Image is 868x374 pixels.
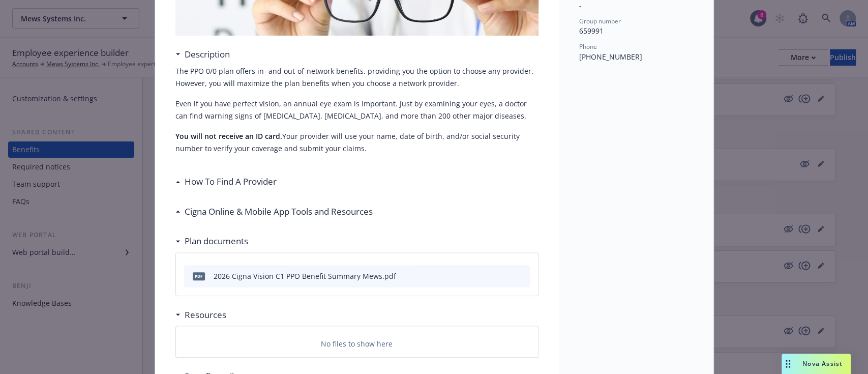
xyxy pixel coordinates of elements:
button: download file [500,271,508,281]
p: The PPO 0/0 plan offers in- and out-of-network benefits, providing you the option to choose any p... [175,65,538,90]
div: Drag to move [782,354,794,374]
h3: Cigna Online & Mobile App Tools and Resources [185,205,373,218]
button: Nova Assist [782,354,851,374]
h3: How To Find A Provider [185,175,277,188]
div: Description [175,48,230,61]
p: No files to show here [321,338,393,349]
button: preview file [517,271,526,281]
p: Even if you have perfect vision, an annual eye exam is important. Just by examining your eyes, a ... [175,98,538,122]
h3: Resources [185,308,226,322]
div: 2026 Cigna Vision C1 PPO Benefit Summary Mews.pdf [214,271,396,281]
p: [PHONE_NUMBER] [579,51,693,62]
div: Plan documents [175,235,248,248]
span: Nova Assist [802,359,843,368]
div: Resources [175,308,226,322]
p: 659991 [579,25,693,36]
div: How To Find A Provider [175,175,277,188]
h3: Description [185,48,230,61]
div: Cigna Online & Mobile App Tools and Resources [175,205,373,218]
span: Group number [579,17,621,25]
p: Your provider will use your name, date of birth, and/or social security number to verify your cov... [175,130,538,155]
span: Phone [579,42,597,51]
h3: Plan documents [185,235,248,248]
span: pdf [193,272,205,280]
strong: You will not receive an ID card. [175,131,282,141]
